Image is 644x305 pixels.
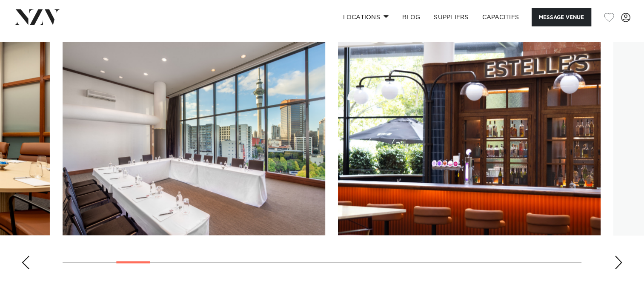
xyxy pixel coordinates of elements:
a: Capacities [475,8,526,26]
a: BLOG [395,8,427,26]
a: SUPPLIERS [427,8,475,26]
a: Locations [336,8,395,26]
swiper-slide: 4 / 29 [63,42,325,235]
swiper-slide: 5 / 29 [338,42,601,235]
button: Message Venue [532,8,591,26]
img: nzv-logo.png [14,9,60,25]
